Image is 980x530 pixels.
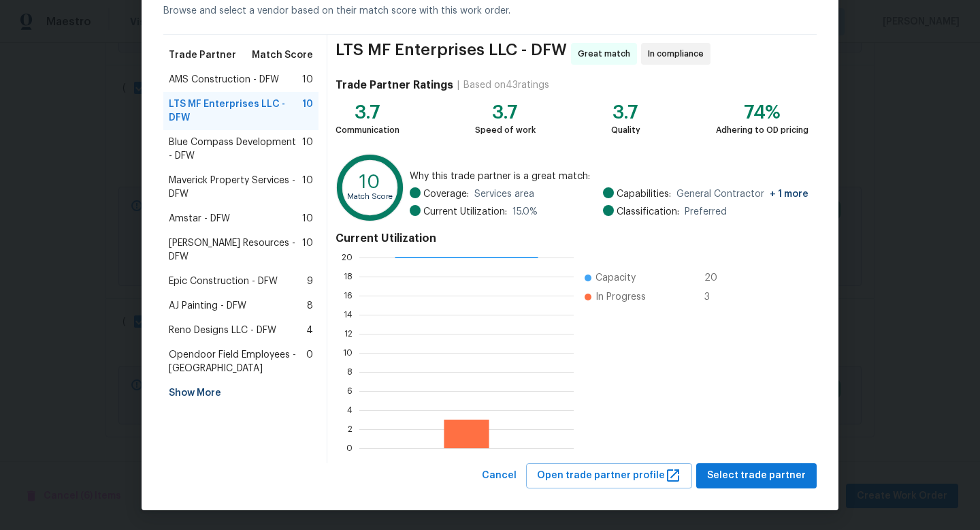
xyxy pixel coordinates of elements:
[344,272,353,281] text: 18
[347,193,393,200] text: Match Score
[578,47,636,61] span: Great match
[423,205,507,219] span: Current Utilization:
[169,174,302,201] span: Maverick Property Services - DFW
[707,467,806,484] span: Select trade partner
[169,97,302,125] span: LTS MF Enterprises LLC - DFW
[169,299,246,313] span: AJ Painting - DFW
[169,136,302,163] span: Blue Compass Development - DFW
[302,97,313,125] span: 10
[302,212,313,225] span: 10
[359,172,380,191] text: 10
[348,425,353,433] text: 2
[344,292,353,300] text: 16
[685,205,727,219] span: Preferred
[163,381,318,405] div: Show More
[169,73,279,87] span: AMS Construction - DFW
[704,271,726,285] span: 20
[617,187,671,201] span: Capabilities:
[410,170,808,183] span: Why this trade partner is a great match:
[346,444,353,452] text: 0
[463,78,549,92] div: Based on 43 ratings
[347,406,353,414] text: 4
[302,174,313,201] span: 10
[306,348,313,375] span: 0
[169,324,276,337] span: Reno Designs LLC - DFW
[336,123,399,137] div: Communication
[307,275,313,288] span: 9
[336,106,399,119] div: 3.7
[696,463,817,488] button: Select trade partner
[336,43,567,65] span: LTS MF Enterprises LLC - DFW
[302,136,313,163] span: 10
[512,205,538,219] span: 15.0 %
[344,330,353,338] text: 12
[716,123,808,137] div: Adhering to OD pricing
[648,47,709,61] span: In compliance
[770,189,808,199] span: + 1 more
[302,73,313,87] span: 10
[302,236,313,264] span: 10
[704,290,726,304] span: 3
[453,78,463,92] div: |
[611,106,640,119] div: 3.7
[169,48,236,62] span: Trade Partner
[475,123,536,137] div: Speed of work
[169,348,306,375] span: Opendoor Field Employees - [GEOGRAPHIC_DATA]
[336,78,453,92] h4: Trade Partner Ratings
[342,253,353,262] text: 20
[307,299,313,313] span: 8
[537,467,681,484] span: Open trade partner profile
[344,311,353,319] text: 14
[475,106,536,119] div: 3.7
[476,463,522,488] button: Cancel
[526,463,692,488] button: Open trade partner profile
[482,467,517,484] span: Cancel
[611,123,640,137] div: Quality
[336,232,808,245] h4: Current Utilization
[343,349,353,357] text: 10
[716,106,808,119] div: 74%
[169,212,230,225] span: Amstar - DFW
[252,48,313,62] span: Match Score
[617,205,679,219] span: Classification:
[169,236,302,264] span: [PERSON_NAME] Resources - DFW
[347,368,353,376] text: 8
[347,387,353,395] text: 6
[423,187,469,201] span: Coverage:
[595,290,646,304] span: In Progress
[676,187,808,201] span: General Contractor
[595,271,636,285] span: Capacity
[474,187,534,201] span: Services area
[169,275,278,288] span: Epic Construction - DFW
[306,324,313,337] span: 4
